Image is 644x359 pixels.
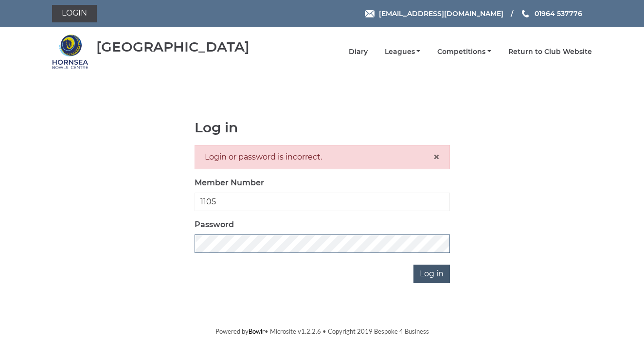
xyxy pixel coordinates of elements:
a: Phone us 01964 537776 [520,8,582,19]
label: Password [195,219,234,231]
img: Phone us [522,10,529,18]
button: Close [433,151,440,163]
div: Login or password is incorrect. [195,145,450,169]
img: Hornsea Bowls Centre [52,34,89,70]
img: Email [365,10,375,18]
a: Diary [349,47,368,56]
span: 01964 537776 [535,9,582,18]
a: Bowlr [249,327,265,335]
a: Competitions [437,47,491,56]
h1: Log in [195,120,450,135]
a: Login [52,5,97,22]
input: Log in [413,265,450,283]
div: [GEOGRAPHIC_DATA] [96,39,250,54]
span: Powered by • Microsite v1.2.2.6 • Copyright 2019 Bespoke 4 Business [215,327,429,335]
label: Member Number [195,177,264,189]
a: Email [EMAIL_ADDRESS][DOMAIN_NAME] [365,8,503,19]
a: Return to Club Website [508,47,592,56]
span: [EMAIL_ADDRESS][DOMAIN_NAME] [379,9,503,18]
span: × [433,150,440,164]
a: Leagues [385,47,421,56]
